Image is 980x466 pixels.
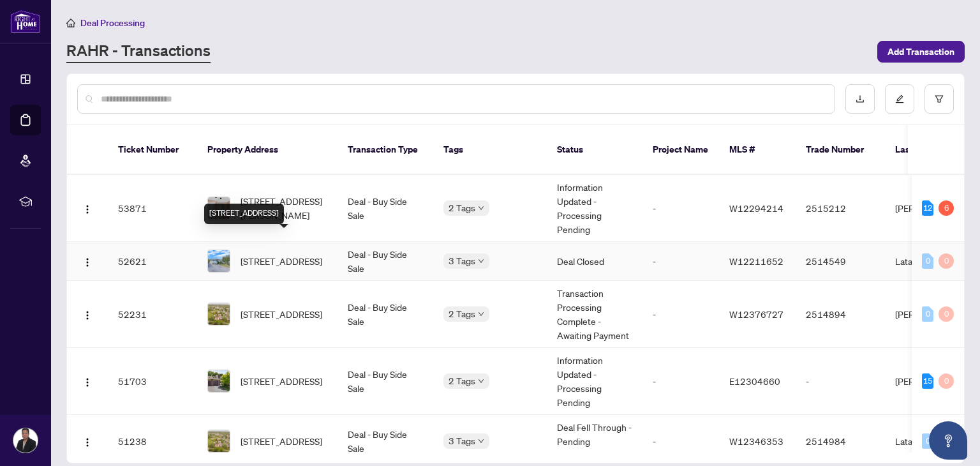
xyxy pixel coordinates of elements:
span: W12294214 [729,202,783,214]
td: Information Updated - Processing Pending [547,348,642,415]
span: [STREET_ADDRESS] [241,307,322,321]
img: Logo [82,257,93,267]
td: 2515212 [796,175,885,242]
button: Logo [77,251,98,271]
th: Status [547,125,642,175]
button: download [845,84,875,114]
th: Tags [433,125,547,175]
td: 2514894 [796,281,885,348]
td: 52231 [108,281,197,348]
span: 3 Tags [449,253,475,268]
th: Ticket Number [108,125,197,175]
div: 12 [922,200,933,216]
img: logo [10,10,41,33]
div: 0 [939,306,954,322]
img: Logo [82,310,93,320]
button: edit [885,84,914,114]
span: W12346353 [729,435,783,447]
td: Transaction Processing Complete - Awaiting Payment [547,281,642,348]
span: [STREET_ADDRESS] [241,254,322,268]
div: 0 [939,373,954,389]
span: [STREET_ADDRESS] [241,374,322,388]
button: Logo [77,304,98,324]
span: Deal Processing [80,17,145,29]
td: 52621 [108,242,197,281]
span: W12211652 [729,255,783,267]
button: Add Transaction [877,41,965,63]
td: Information Updated - Processing Pending [547,175,642,242]
img: thumbnail-img [208,370,230,392]
img: thumbnail-img [208,430,230,452]
td: Deal - Buy Side Sale [338,348,433,415]
span: home [66,19,75,27]
span: 3 Tags [449,433,475,448]
button: Logo [77,198,98,218]
td: Deal Closed [547,242,642,281]
th: Property Address [197,125,338,175]
td: - [796,348,885,415]
td: - [642,242,719,281]
div: 0 [922,433,933,449]
th: Transaction Type [338,125,433,175]
span: Add Transaction [887,41,954,62]
div: [STREET_ADDRESS] [204,204,284,224]
img: Logo [82,377,93,387]
span: down [478,258,484,264]
td: - [642,281,719,348]
img: thumbnail-img [208,303,230,325]
span: 2 Tags [449,373,475,388]
button: Open asap [929,421,967,460]
span: [STREET_ADDRESS] [241,434,322,448]
span: 2 Tags [449,306,475,321]
td: 53871 [108,175,197,242]
button: filter [924,84,954,114]
td: 51703 [108,348,197,415]
th: MLS # [719,125,796,175]
td: Deal - Buy Side Sale [338,175,433,242]
img: Logo [82,204,93,214]
img: Profile Icon [13,428,38,453]
span: edit [895,94,904,103]
td: Deal - Buy Side Sale [338,242,433,281]
span: 2 Tags [449,200,475,215]
span: down [478,378,484,384]
span: down [478,205,484,211]
img: thumbnail-img [208,197,230,219]
div: 15 [922,373,933,389]
span: filter [935,94,944,103]
button: Logo [77,431,98,451]
span: download [856,94,865,103]
td: - [642,348,719,415]
span: down [478,438,484,444]
th: Project Name [642,125,719,175]
img: thumbnail-img [208,250,230,272]
div: 6 [939,200,954,216]
div: 0 [939,253,954,269]
td: - [642,175,719,242]
img: Logo [82,437,93,447]
span: W12376727 [729,308,783,320]
td: Deal - Buy Side Sale [338,281,433,348]
div: 0 [922,253,933,269]
span: [STREET_ADDRESS][PERSON_NAME] [241,194,327,222]
div: 0 [922,306,933,322]
span: down [478,311,484,317]
a: RAHR - Transactions [66,40,211,63]
button: Logo [77,371,98,391]
span: E12304660 [729,375,780,387]
td: 2514549 [796,242,885,281]
th: Trade Number [796,125,885,175]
